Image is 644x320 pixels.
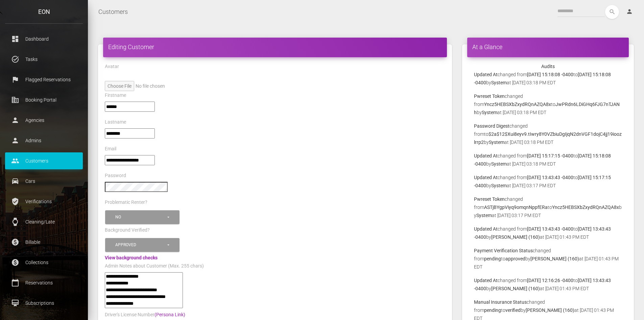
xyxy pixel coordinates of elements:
p: changed from to by at [DATE] 01:43 PM EDT [474,247,622,271]
b: System [491,161,507,167]
h4: At a Glance [472,43,624,51]
b: [DATE] 13:43:43 -0400 [527,175,573,180]
i: person [626,8,633,15]
label: Admin Notes about Customer (Max. 255 chars) [105,263,204,270]
b: Password Digest [474,123,509,129]
p: Customers [10,156,78,166]
a: drive_eta Cars [5,173,83,190]
p: Cleaning/Late [10,217,78,227]
b: verified [505,307,521,313]
p: Collections [10,257,78,268]
strong: Audits [541,64,555,69]
label: Driver's License Number [105,312,185,318]
a: people Customers [5,152,83,169]
a: paid Billable [5,234,83,251]
button: No [105,210,180,224]
p: Agencies [10,115,78,125]
div: No [115,214,166,220]
p: Admins [10,135,78,146]
p: Billable [10,237,78,247]
b: Pwreset Token [474,93,505,99]
p: Dashboard [10,34,78,44]
p: Flagged Reservations [10,74,78,85]
a: card_membership Subscriptions [5,295,83,312]
p: changed from to by at [DATE] 03:18 PM EDT [474,152,622,168]
b: Yncz5HEBSXbZxydRQnAZQA8x [484,102,551,107]
b: [PERSON_NAME] (160) [526,307,574,313]
h4: Editing Customer [108,43,442,51]
b: [PERSON_NAME] (160) [530,256,579,261]
b: System [489,140,504,145]
a: corporate_fare Booking Portal [5,91,83,108]
b: System [491,183,507,188]
label: Password [105,172,126,179]
b: Updated At [474,72,498,77]
b: System [476,213,492,218]
b: pending [484,256,501,261]
p: changed from to by at [DATE] 03:18 PM EDT [474,92,622,116]
a: flag Flagged Reservations [5,71,83,88]
b: Pwreset Token [474,196,505,202]
p: changed from to by at [DATE] 03:18 PM EDT [474,122,622,146]
a: View background checks [105,255,158,260]
b: [DATE] 13:43:43 -0400 [527,226,573,232]
label: Email [105,146,116,152]
a: dashboard Dashboard [5,30,83,47]
p: changed from to by at [DATE] 03:17 PM EDT [474,173,622,190]
b: pending [484,307,501,313]
p: changed from to by at [DATE] 03:17 PM EDT [474,195,622,219]
p: changed from to by at [DATE] 03:18 PM EDT [474,70,622,87]
p: Tasks [10,54,78,64]
b: Updated At [474,153,498,158]
b: Updated At [474,226,498,232]
b: approved [505,256,525,261]
a: Customers [98,3,128,20]
b: [PERSON_NAME] (160) [491,286,540,291]
b: [DATE] 15:18:08 -0400 [527,72,573,77]
label: Lastname [105,119,126,126]
p: Booking Portal [10,95,78,105]
b: Updated At [474,175,498,180]
button: Approved [105,238,180,252]
a: person Agencies [5,112,83,129]
p: Subscriptions [10,298,78,308]
p: changed from to by at [DATE] 01:43 PM EDT [474,225,622,241]
b: [DATE] 12:16:26 -0400 [527,278,573,283]
b: $2a$12$Xui8eyv9.tIwry8Y0VZbiuDgIjqN2dnVGF1dojC4jj19ioozlrrp2 [474,131,622,145]
a: calendar_today Reservations [5,274,83,291]
b: [DATE] 15:17:15 -0400 [527,153,573,158]
p: Verifications [10,196,78,207]
b: Yncz5HEBSXbZxydRQnAZQA8x [552,205,619,210]
div: Approved [115,242,166,248]
label: Avatar [105,63,119,70]
a: (Persona Link) [154,312,185,317]
a: person Admins [5,132,83,149]
label: Problematic Renter? [105,199,147,206]
label: Background Verified? [105,227,150,234]
p: changed from to by at [DATE] 01:43 PM EDT [474,276,622,293]
b: ASTjBYgpViyq9omqnNppfERa [484,205,548,210]
b: Updated At [474,278,498,283]
b: Manual Insurance Status [474,299,527,305]
b: System [491,80,507,85]
button: search [605,5,619,19]
b: System [482,110,497,115]
p: Reservations [10,278,78,288]
a: verified_user Verifications [5,193,83,210]
a: paid Collections [5,254,83,271]
b: [PERSON_NAME] (160) [491,234,540,240]
a: watch Cleaning/Late [5,213,83,230]
a: person [621,5,639,19]
label: Firstname [105,92,126,99]
b: Payment Verification Status [474,248,533,253]
p: Cars [10,176,78,186]
a: task_alt Tasks [5,51,83,68]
